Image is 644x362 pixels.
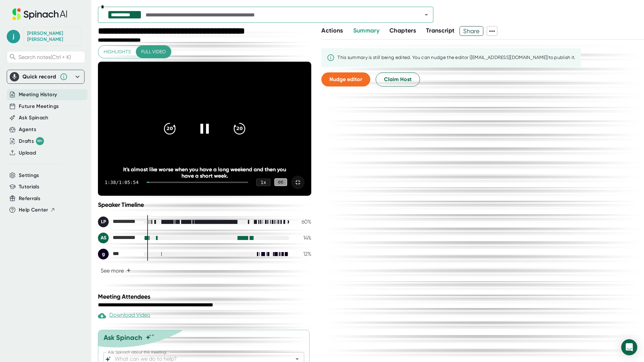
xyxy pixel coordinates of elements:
div: It's almost like worse when you have a long weekend and then you have a short week. [119,166,290,179]
button: Referrals [19,195,40,202]
div: This summary is still being edited. You can nudge the editor ([EMAIL_ADDRESS][DOMAIN_NAME]) to pu... [337,55,576,61]
span: + [126,268,131,273]
button: Settings [19,172,39,179]
span: Search notes (Ctrl + K) [18,54,71,60]
div: g [98,249,109,259]
div: 14 % [294,235,311,241]
button: Meeting History [19,91,57,99]
div: Quick record [22,73,56,80]
div: Lori Plants [98,217,138,227]
button: Upload [19,149,36,157]
div: 1:38 / 1:05:54 [105,180,139,185]
button: Agents [19,126,36,133]
button: Help Center [19,206,55,214]
div: Quick record [10,70,82,83]
div: Speaker Timeline [98,201,311,208]
span: Nudge editor [329,76,362,82]
button: Drafts 99+ [19,137,44,145]
button: Summary [353,26,379,35]
div: AS [98,233,109,243]
button: Chapters [389,26,416,35]
div: CC [274,178,287,186]
button: Open [422,10,431,19]
span: Claim Host [384,75,412,83]
div: Download Video [98,312,150,320]
span: Summary [353,27,379,34]
div: 1 x [256,179,270,186]
button: Tutorials [19,183,39,191]
button: Nudge editor [321,72,370,86]
span: Transcript [426,27,455,34]
span: Actions [321,27,343,34]
button: Transcript [426,26,455,35]
div: 99+ [36,137,44,145]
span: j [7,30,20,43]
span: Chapters [389,27,416,34]
div: Meeting Attendees [98,293,313,300]
button: Ask Spinach [19,114,49,122]
span: Help Center [19,206,48,214]
span: Full video [141,48,166,56]
div: Anna Strejc [98,233,138,243]
div: LP [98,217,109,227]
span: Share [460,25,483,37]
div: Drafts [19,137,44,145]
button: Full video [136,46,171,58]
button: Actions [321,26,343,35]
div: Open Intercom Messenger [621,339,637,355]
button: See more+ [98,265,133,277]
div: 12 % [294,251,311,257]
div: Ask Spinach [104,334,142,342]
div: guy [98,249,138,259]
button: Future Meetings [19,103,59,110]
button: Highlights [98,46,136,58]
div: Jess Younts [27,31,77,42]
div: 60 % [294,219,311,225]
button: Claim Host [376,72,420,86]
span: Highlights [104,48,131,56]
button: Share [460,26,483,36]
